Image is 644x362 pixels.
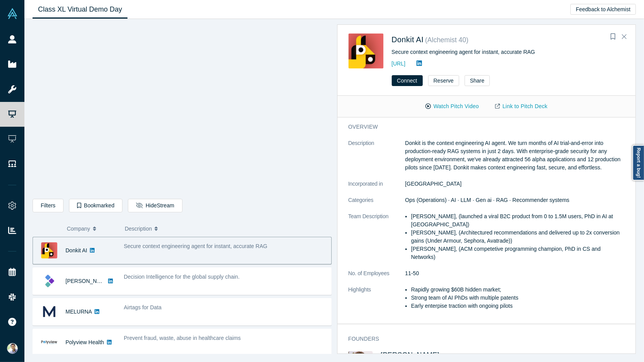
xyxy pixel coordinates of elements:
[125,221,152,237] span: Description
[7,343,18,354] img: Ravi Belani's Account
[67,221,90,237] span: Company
[608,31,618,42] button: Bookmark
[41,303,57,320] img: MELURNA's Logo
[33,0,127,19] a: Class XL Virtual Demo Day
[41,334,57,350] img: Polyview Health's Logo
[411,286,625,294] li: Rapidly growing $60B hidden market;
[124,274,240,280] span: Decision Intelligence for the global supply chain.
[348,33,384,69] img: Donkit AI's Logo
[124,335,241,341] span: Prevent fraud, waste, abuse in healthcare claims
[348,180,405,196] dt: Incorporated in
[348,212,405,269] dt: Team Description
[125,221,326,237] button: Description
[405,180,625,188] dd: [GEOGRAPHIC_DATA]
[65,278,110,284] a: [PERSON_NAME]
[405,139,625,172] p: Donkit is the context engineering AI agent. We turn months of AI trial-and-error into production-...
[33,25,331,193] iframe: Alchemist Class XL Demo Day: Vault
[411,302,625,310] li: Early enterpise traction with ongoing pilots
[465,75,490,86] button: Share
[405,269,625,278] dd: 11-50
[124,243,267,249] span: Secure context engineering agent for instant, accurate RAG
[487,100,556,113] a: Link to Pitch Deck
[128,199,182,212] button: HideStream
[411,294,625,302] li: Strong team of AI PhDs with multiple patents
[41,273,57,289] img: Kimaru AI's Logo
[348,269,405,286] dt: No. of Employees
[65,339,104,345] a: Polyview Health
[411,212,625,229] li: [PERSON_NAME], (launched a viral B2C product from 0 to 1.5M users, PhD in AI at [GEOGRAPHIC_DATA])
[392,75,423,86] button: Connect
[348,196,405,212] dt: Categories
[348,139,405,180] dt: Description
[618,31,630,43] button: Close
[392,60,406,67] a: [URL]
[41,242,57,259] img: Donkit AI's Logo
[632,145,644,181] a: Report a bug!
[65,247,87,253] a: Donkit AI
[570,4,636,15] button: Feedback to Alchemist
[392,35,424,44] a: Donkit AI
[411,245,625,261] li: [PERSON_NAME], (ACM competetive programming champion, PhD in CS and Networks)
[425,36,468,44] small: ( Alchemist 40 )
[381,351,440,359] a: [PERSON_NAME]
[417,100,487,113] button: Watch Pitch Video
[392,48,625,56] div: Secure context engineering agent for instant, accurate RAG
[348,335,614,343] h3: Founders
[65,309,92,315] a: MELURNA
[411,229,625,245] li: [PERSON_NAME], (Architectured recommendations and delivered up to 2x conversion gains (Under Armo...
[69,199,122,212] button: Bookmarked
[7,8,18,19] img: Alchemist Vault Logo
[405,197,570,203] span: Ops (Operations) · AI · LLM · Gen ai · RAG · Recommender systems
[348,123,614,131] h3: overview
[124,304,162,310] span: Airtags for Data
[348,286,405,318] dt: Highlights
[428,75,459,86] button: Reserve
[33,199,64,212] button: Filters
[67,221,117,237] button: Company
